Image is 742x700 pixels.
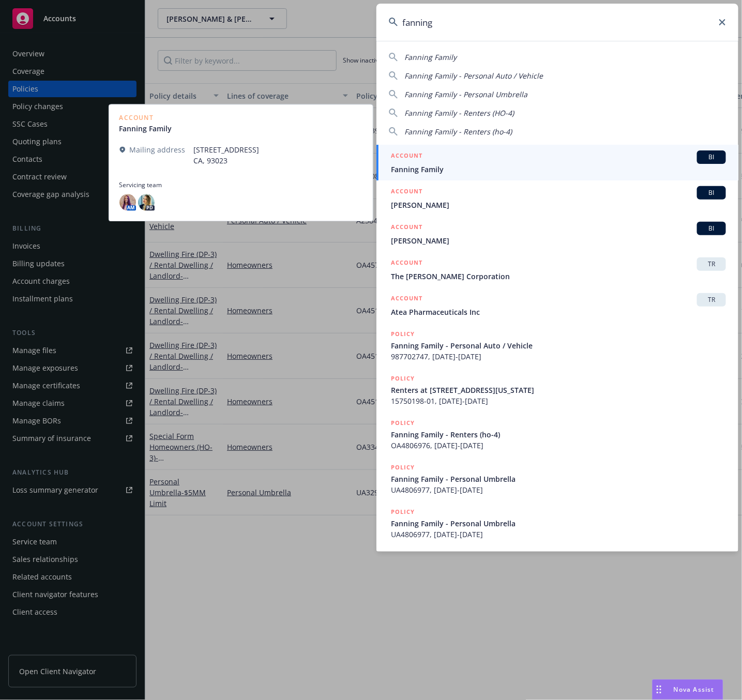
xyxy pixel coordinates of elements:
[391,474,726,484] span: Fanning Family - Personal Umbrella
[701,188,722,197] span: BI
[391,150,422,163] h5: ACCOUNT
[376,216,738,252] a: ACCOUNTBI[PERSON_NAME]
[391,329,415,339] h5: POLICY
[391,235,726,246] span: [PERSON_NAME]
[391,200,726,210] span: [PERSON_NAME]
[404,89,527,99] span: Fanning Family - Personal Umbrella
[404,108,514,118] span: Fanning Family - Renters (HO-4)
[652,679,723,700] button: Nova Assist
[674,685,715,694] span: Nova Assist
[391,518,726,529] span: Fanning Family - Personal Umbrella
[376,4,738,41] input: Search...
[391,351,726,362] span: 987702747, [DATE]-[DATE]
[376,287,738,323] a: ACCOUNTTRAtea Pharmaceuticals Inc
[391,429,726,440] span: Fanning Family - Renters (ho-4)
[391,164,726,175] span: Fanning Family
[376,501,738,545] a: POLICYFanning Family - Personal UmbrellaUA4806977, [DATE]-[DATE]
[391,271,726,282] span: The [PERSON_NAME] Corporation
[391,385,726,395] span: Renters at [STREET_ADDRESS][US_STATE]
[376,323,738,368] a: POLICYFanning Family - Personal Auto / Vehicle987702747, [DATE]-[DATE]
[376,412,738,456] a: POLICYFanning Family - Renters (ho-4)OA4806976, [DATE]-[DATE]
[391,340,726,351] span: Fanning Family - Personal Auto / Vehicle
[701,295,722,305] span: TR
[391,440,726,451] span: OA4806976, [DATE]-[DATE]
[391,307,726,317] span: Atea Pharmaceuticals Inc
[404,127,512,136] span: Fanning Family - Renters (ho-4)
[391,507,415,517] h5: POLICY
[391,395,726,406] span: 15750198-01, [DATE]-[DATE]
[701,153,722,162] span: BI
[391,418,415,428] h5: POLICY
[391,462,415,473] h5: POLICY
[391,257,422,270] h5: ACCOUNT
[391,186,422,199] h5: ACCOUNT
[376,456,738,501] a: POLICYFanning Family - Personal UmbrellaUA4806977, [DATE]-[DATE]
[376,145,738,180] a: ACCOUNTBIFanning Family
[404,71,543,81] span: Fanning Family - Personal Auto / Vehicle
[376,252,738,287] a: ACCOUNTTRThe [PERSON_NAME] Corporation
[391,373,415,384] h5: POLICY
[376,368,738,412] a: POLICYRenters at [STREET_ADDRESS][US_STATE]15750198-01, [DATE]-[DATE]
[701,224,722,233] span: BI
[653,680,665,699] div: Drag to move
[701,260,722,269] span: TR
[391,293,422,306] h5: ACCOUNT
[391,484,726,495] span: UA4806977, [DATE]-[DATE]
[391,222,422,234] h5: ACCOUNT
[391,529,726,540] span: UA4806977, [DATE]-[DATE]
[404,52,457,62] span: Fanning Family
[376,180,738,216] a: ACCOUNTBI[PERSON_NAME]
